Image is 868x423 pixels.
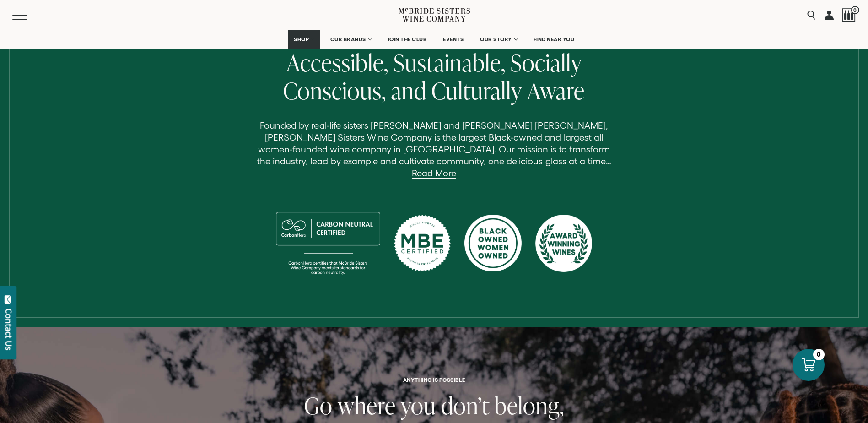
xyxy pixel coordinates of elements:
[382,30,433,49] a: JOIN THE CLUB
[286,47,388,78] span: Accessible,
[511,47,582,78] span: Socially
[338,390,396,421] span: where
[474,30,523,49] a: OUR STORY
[437,30,469,49] a: EVENTS
[388,36,427,43] span: JOIN THE CLUB
[527,75,585,106] span: Aware
[443,36,464,43] span: EVENTS
[324,30,377,49] a: OUR BRANDS
[403,377,465,383] h6: ANYTHING IS POSSIBLE
[813,349,825,360] div: 0
[480,36,512,43] span: OUR STORY
[495,390,564,421] span: belong,
[412,168,456,179] a: Read More
[401,390,436,421] span: you
[12,11,45,20] button: Mobile Menu Trigger
[431,75,522,106] span: Culturally
[251,119,617,179] p: Founded by real-life sisters [PERSON_NAME] and [PERSON_NAME] [PERSON_NAME], [PERSON_NAME] Sisters...
[294,36,309,43] span: SHOP
[851,6,859,14] span: 0
[4,309,13,350] div: Contact Us
[528,30,581,49] a: FIND NEAR YOU
[330,36,366,43] span: OUR BRANDS
[283,75,386,106] span: Conscious,
[288,30,320,49] a: SHOP
[534,36,575,43] span: FIND NEAR YOU
[394,47,506,78] span: Sustainable,
[391,75,426,106] span: and
[304,390,333,421] span: Go
[441,390,490,421] span: don’t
